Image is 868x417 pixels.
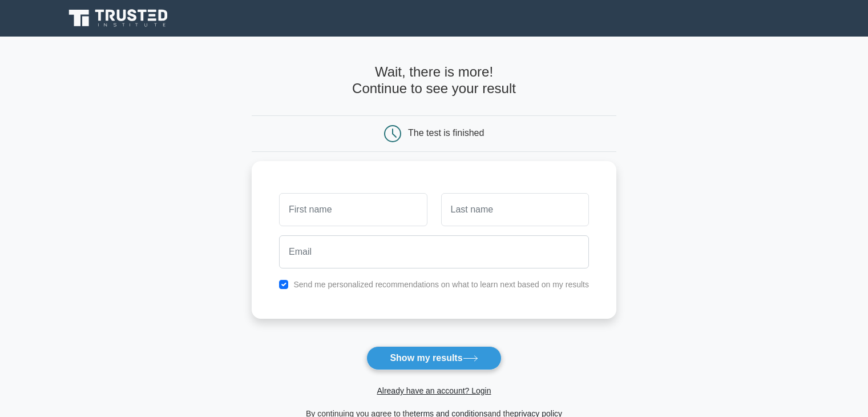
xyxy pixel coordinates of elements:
[408,128,484,138] div: The test is finished
[441,193,589,226] input: Last name
[252,64,616,97] h4: Wait, there is more! Continue to see your result
[279,193,427,226] input: First name
[366,346,501,370] button: Show my results
[279,235,589,268] input: Email
[293,280,589,289] label: Send me personalized recommendations on what to learn next based on my results
[377,386,491,395] a: Already have an account? Login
